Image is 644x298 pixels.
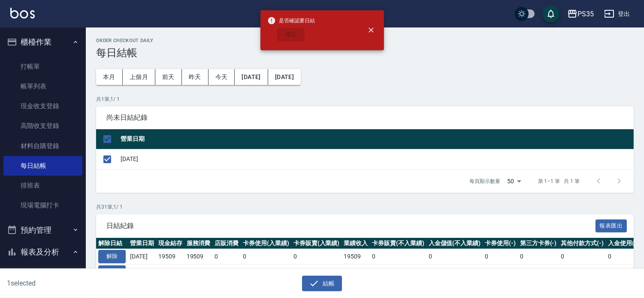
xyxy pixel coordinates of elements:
[96,38,634,43] h2: Order checkout daily
[483,265,518,280] td: 0
[156,249,184,265] td: 19509
[483,249,518,265] td: 0
[212,249,241,265] td: 0
[10,8,35,18] img: Logo
[504,170,524,193] div: 50
[518,265,559,280] td: 0
[128,249,156,265] td: [DATE]
[362,21,381,40] button: close
[3,96,82,116] a: 現金收支登錄
[241,238,291,249] th: 卡券使用(入業績)
[3,116,82,136] a: 高階收支登錄
[291,238,342,249] th: 卡券販賣(入業績)
[182,69,209,85] button: 昨天
[3,176,82,195] a: 排班表
[267,16,315,25] span: 是否確認要日結
[106,222,596,230] span: 日結紀錄
[559,265,606,280] td: 0
[291,265,342,280] td: 0
[184,265,213,280] td: 13506
[241,265,291,280] td: 0
[518,249,559,265] td: 0
[542,5,559,22] button: save
[559,249,606,265] td: 0
[3,31,82,53] button: 櫃檯作業
[596,219,627,233] button: 報表匯出
[235,69,268,85] button: [DATE]
[596,221,627,229] a: 報表匯出
[606,238,641,249] th: 入金使用(-)
[577,9,594,19] div: PS35
[7,278,159,289] h6: 1 selected
[3,241,82,263] button: 報表及分析
[212,265,241,280] td: 1299
[370,265,426,280] td: 0
[241,249,291,265] td: 0
[96,47,634,59] h3: 每日結帳
[156,238,184,249] th: 現金結存
[3,156,82,176] a: 每日結帳
[342,265,370,280] td: 14805
[302,276,342,292] button: 結帳
[564,5,597,23] button: PS35
[118,129,634,149] th: 營業日期
[601,6,634,22] button: 登出
[106,113,623,122] span: 尚未日結紀錄
[426,238,483,249] th: 入金儲值(不入業績)
[342,238,370,249] th: 業績收入
[606,265,641,280] td: 0
[184,238,213,249] th: 服務消費
[3,76,82,96] a: 帳單列表
[370,238,426,249] th: 卡券販賣(不入業績)
[426,265,483,280] td: 0
[98,250,126,263] button: 解除
[128,265,156,280] td: [DATE]
[184,249,213,265] td: 19509
[128,238,156,249] th: 營業日期
[96,95,634,103] p: 共 1 筆, 1 / 1
[469,177,500,185] p: 每頁顯示數量
[342,249,370,265] td: 19509
[123,69,155,85] button: 上個月
[3,57,82,76] a: 打帳單
[118,149,634,169] td: [DATE]
[3,136,82,156] a: 材料自購登錄
[96,203,634,211] p: 共 31 筆, 1 / 1
[483,238,518,249] th: 卡券使用(-)
[3,267,82,286] a: 報表目錄
[268,69,301,85] button: [DATE]
[559,238,606,249] th: 其他付款方式(-)
[370,249,426,265] td: 0
[291,249,342,265] td: 0
[209,69,235,85] button: 今天
[156,265,184,280] td: 14805
[3,195,82,215] a: 現場電腦打卡
[96,69,123,85] button: 本月
[212,238,241,249] th: 店販消費
[606,249,641,265] td: 0
[538,177,580,185] p: 第 1–1 筆 共 1 筆
[155,69,182,85] button: 前天
[426,249,483,265] td: 0
[3,219,82,241] button: 預約管理
[96,238,128,249] th: 解除日結
[518,238,559,249] th: 第三方卡券(-)
[98,265,126,279] button: 解除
